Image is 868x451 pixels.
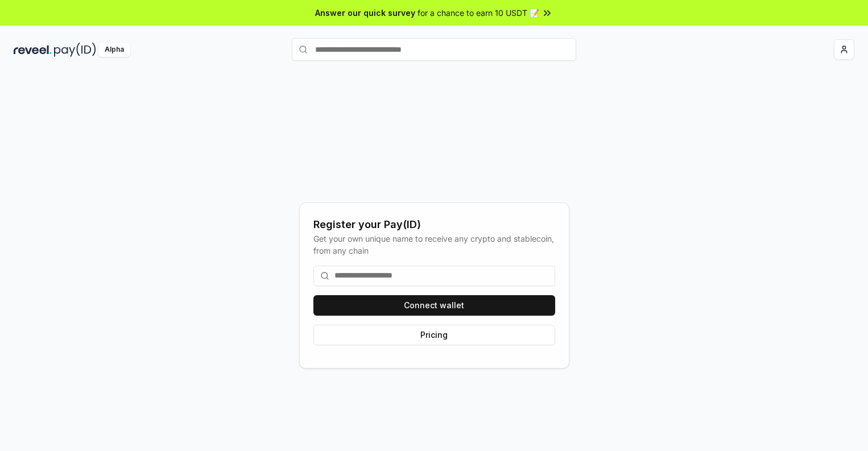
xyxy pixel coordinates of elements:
div: Register your Pay(ID) [313,217,555,233]
span: Answer our quick survey [315,7,415,19]
img: reveel_dark [14,43,52,57]
button: Connect wallet [313,295,555,316]
img: pay_id [54,43,96,57]
button: Pricing [313,325,555,345]
div: Get your own unique name to receive any crypto and stablecoin, from any chain [313,233,555,256]
span: for a chance to earn 10 USDT 📝 [418,7,539,19]
div: Alpha [98,43,130,57]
